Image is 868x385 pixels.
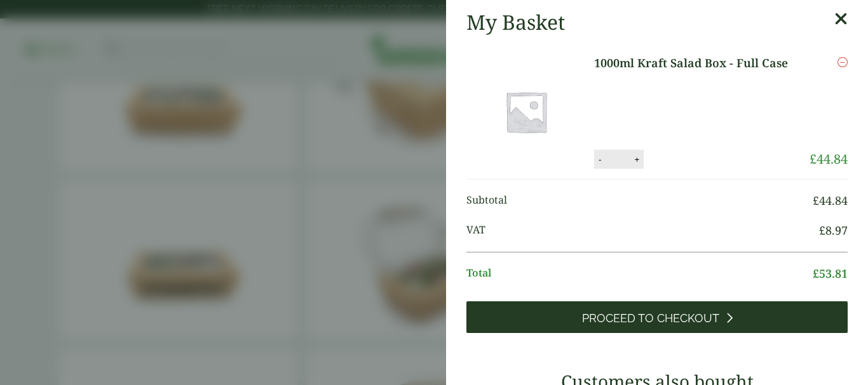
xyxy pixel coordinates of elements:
[819,223,825,238] span: £
[630,154,643,165] button: +
[595,154,605,165] button: -
[469,55,583,169] img: Placeholder
[466,301,848,333] a: Proceed to Checkout
[819,223,848,238] bdi: 8.97
[466,192,813,209] span: Subtotal
[594,55,799,72] a: 1000ml Kraft Salad Box - Full Case
[466,10,565,34] h2: My Basket
[582,311,719,325] span: Proceed to Checkout
[813,193,819,208] span: £
[813,266,848,281] bdi: 53.81
[813,193,848,208] bdi: 44.84
[813,266,819,281] span: £
[837,55,848,70] a: Remove this item
[810,150,848,167] bdi: 44.84
[810,150,817,167] span: £
[466,265,813,282] span: Total
[466,222,819,239] span: VAT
